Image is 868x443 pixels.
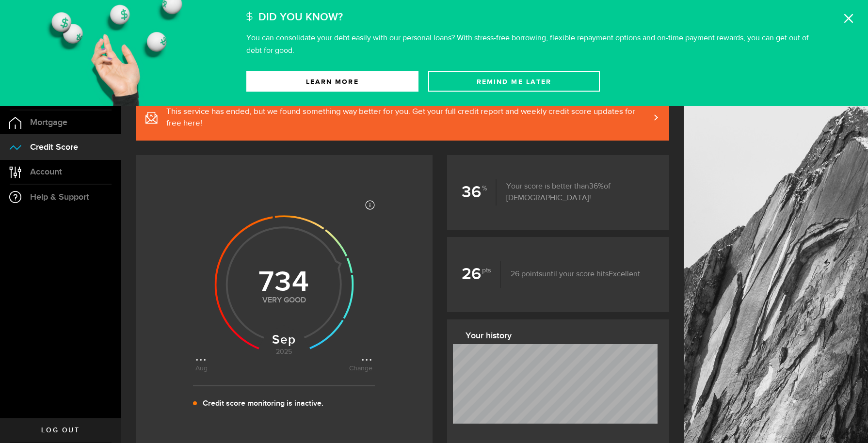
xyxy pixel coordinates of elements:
[466,328,658,344] h3: Your history
[8,4,37,33] button: Open LiveChat chat widget
[258,7,343,28] h2: Did You Know?
[30,118,67,127] span: Mortgage
[166,106,650,129] span: This service has ended, but we found something way better for you. Get your full credit report an...
[497,181,655,204] p: Your score is better than of [DEMOGRAPHIC_DATA]!
[501,269,640,280] p: until your score hits
[462,179,497,206] b: 36
[246,71,418,92] a: Learn More
[462,261,501,287] b: 26
[41,427,80,434] span: Log out
[30,168,62,176] span: Account
[511,270,542,278] span: 26 points
[428,71,600,92] button: Remind Me later
[30,143,78,152] span: Credit Score
[136,95,669,141] a: This service has ended, but we found something way better for you. Get your full credit report an...
[203,398,323,410] p: Credit score monitoring is inactive.
[609,270,640,278] span: Excellent
[589,183,604,190] span: 36
[30,193,89,202] span: Help & Support
[246,34,809,55] p: You can consolidate your debt easily with our personal loans? With stress-free borrowing, flexibl...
